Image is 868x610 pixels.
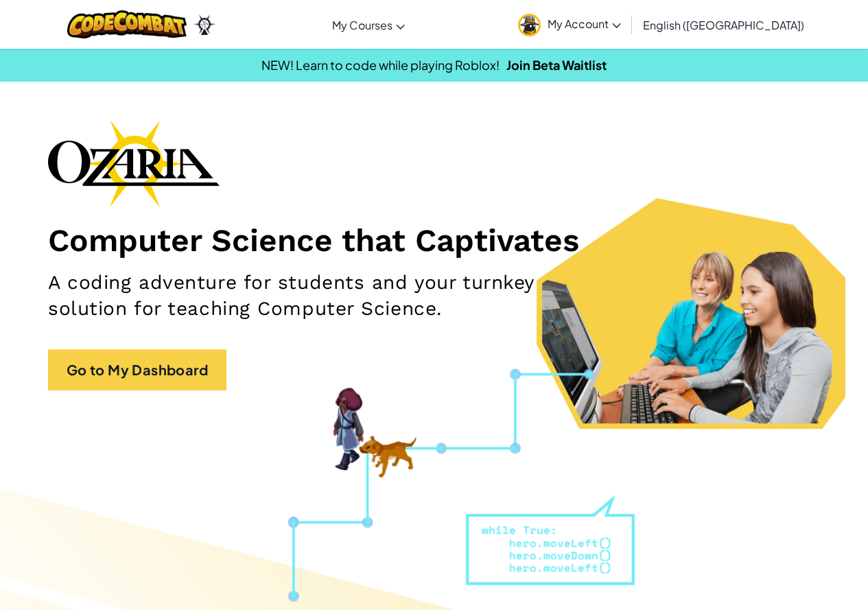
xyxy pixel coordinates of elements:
span: My Courses [332,18,392,32]
a: English ([GEOGRAPHIC_DATA]) [636,6,811,43]
span: My Account [548,16,621,31]
a: My Account [511,3,628,46]
img: avatar [518,14,541,36]
img: Ozaria [193,14,215,35]
span: NEW! Learn to code while playing Roblox! [261,57,500,73]
span: English ([GEOGRAPHIC_DATA]) [643,18,804,32]
img: CodeCombat logo [67,10,187,38]
h1: Computer Science that Captivates [48,221,820,259]
a: Join Beta Waitlist [506,57,607,73]
a: My Courses [325,6,412,43]
h2: A coding adventure for students and your turnkey solution for teaching Computer Science. [48,270,565,322]
a: Go to My Dashboard [48,349,226,390]
img: Ozaria branding logo [48,119,220,207]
